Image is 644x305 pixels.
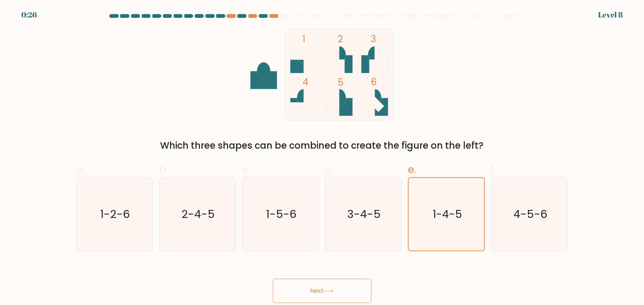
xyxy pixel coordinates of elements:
span: a. [76,162,85,177]
button: Next [273,279,372,303]
span: f. [491,162,496,177]
span: b. [159,162,168,177]
div: 0:26 [21,9,37,21]
text: 1-4-5 [433,207,462,222]
text: 3-4-5 [348,207,381,222]
text: 4-5-6 [513,207,547,222]
div: Which three shapes can be combined to create the figure on the left? [81,139,564,152]
tspan: 5 [338,76,343,89]
tspan: 2 [338,32,343,46]
div: Level 8 [598,9,623,21]
tspan: 6 [371,75,377,89]
text: 1-2-6 [101,207,130,222]
text: 2-4-5 [181,207,215,222]
tspan: 1 [302,32,305,46]
tspan: 4 [302,75,308,89]
span: c. [242,162,250,177]
span: e. [408,162,416,177]
text: 1-5-6 [266,207,296,222]
span: d. [325,162,334,177]
tspan: 3 [371,32,376,46]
